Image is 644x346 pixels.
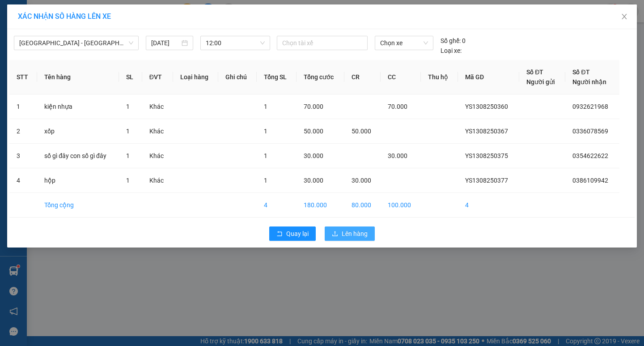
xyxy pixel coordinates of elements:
span: 1 [264,103,267,110]
span: Chọn xe [380,36,428,50]
th: Ghi chú [218,60,257,94]
span: close [621,13,628,20]
span: 0932621968 [572,103,608,110]
span: 0336078569 [572,128,608,135]
th: Tên hàng [37,60,119,94]
td: Khác [142,94,173,119]
span: rollback [276,231,283,238]
span: 30.000 [388,152,407,159]
span: 50.000 [304,128,323,135]
td: 100.000 [381,193,421,218]
button: uploadLên hàng [325,226,375,241]
div: 0 [441,36,466,46]
span: YS1308250375 [465,152,508,159]
td: 2 [9,119,37,144]
span: Số ĐT [526,68,543,76]
span: Người gửi [526,78,555,85]
span: 70.000 [304,103,323,110]
td: 1 [9,94,37,119]
button: rollbackQuay lại [269,226,316,241]
span: 30.000 [304,152,323,159]
span: Số ĐT [572,68,589,76]
td: 80.000 [344,193,381,218]
span: 0386109942 [572,177,608,184]
span: Số ghế: [441,36,461,46]
th: CR [344,60,381,94]
span: Người nhận [572,78,606,85]
button: Close [612,4,637,30]
td: xốp [37,119,119,144]
span: Loại xe: [441,46,462,56]
span: 1 [264,152,267,159]
span: Quay lại [286,229,309,239]
span: 1 [126,128,130,135]
span: Lên hàng [342,229,368,239]
th: Tổng cước [297,60,344,94]
span: YS1308250360 [465,103,508,110]
td: 180.000 [297,193,344,218]
span: 1 [264,177,267,184]
th: Tổng SL [257,60,297,94]
span: 12:00 [206,36,265,50]
td: 4 [458,193,519,218]
span: XÁC NHẬN SỐ HÀNG LÊN XE [18,12,111,21]
td: Khác [142,144,173,168]
td: kiện nhựa [37,94,119,119]
td: 3 [9,144,37,168]
td: số gì đây con số gì đây [37,144,119,168]
span: 1 [126,177,130,184]
span: 0354622622 [572,152,608,159]
span: 70.000 [388,103,407,110]
span: YS1308250377 [465,177,508,184]
span: 30.000 [352,177,371,184]
th: STT [9,60,37,94]
th: Mã GD [458,60,519,94]
span: 30.000 [304,177,323,184]
th: Loại hàng [173,60,219,94]
td: hộp [37,168,119,193]
td: Tổng cộng [37,193,119,218]
span: 1 [126,152,130,159]
th: Thu hộ [421,60,458,94]
span: YS1308250367 [465,128,508,135]
span: upload [332,231,338,238]
td: Khác [142,168,173,193]
span: Hà Nội - Thái Thụy (45 chỗ) [19,36,133,50]
td: 4 [9,168,37,193]
span: 1 [126,103,130,110]
th: SL [119,60,142,94]
span: 1 [264,128,267,135]
td: 4 [257,193,297,218]
span: 50.000 [352,128,371,135]
input: 13/08/2025 [151,38,180,48]
th: CC [381,60,421,94]
th: ĐVT [142,60,173,94]
td: Khác [142,119,173,144]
